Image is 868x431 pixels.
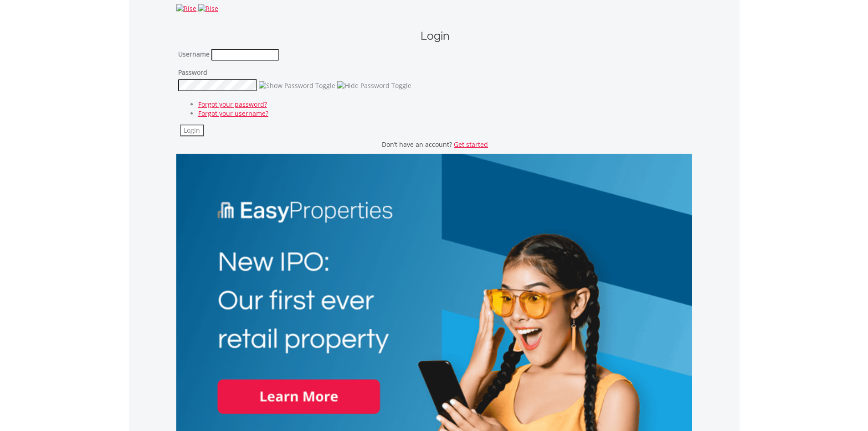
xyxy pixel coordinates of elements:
[178,50,210,59] label: Username
[382,140,452,149] span: Don’t have an account?
[198,100,267,109] a: Forgot your password?
[198,109,268,118] a: Forgot your username?
[178,68,207,77] label: Password
[454,140,488,149] a: Get started
[180,125,204,136] button: Login
[259,81,335,90] img: Show Password Toggle
[198,4,218,13] img: Rise
[176,4,196,13] img: Rise
[337,81,411,90] img: Hide Password Toggle
[178,28,692,44] h1: Login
